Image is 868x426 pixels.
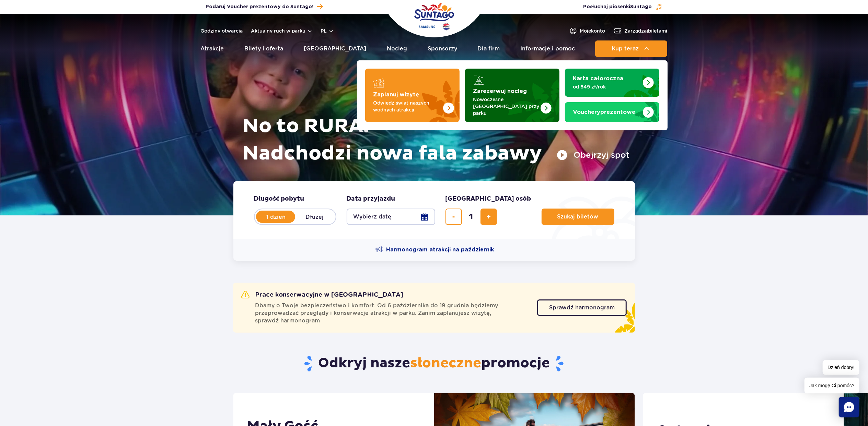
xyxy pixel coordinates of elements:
span: [GEOGRAPHIC_DATA] osób [445,195,531,203]
span: Data przyjazdu [347,195,395,203]
span: Harmonogram atrakcji na październik [386,246,494,253]
a: [GEOGRAPHIC_DATA] [304,40,367,57]
a: Godziny otwarcia [201,27,243,34]
h2: Prace konserwacyjne w [GEOGRAPHIC_DATA] [241,291,403,299]
button: usuń bilet [445,209,462,225]
h1: No to RURA! Nadchodzi nowa fala zabawy [243,113,630,167]
p: Nowoczesne [GEOGRAPHIC_DATA] przy parku [473,96,540,117]
span: Kup teraz [612,46,639,52]
a: Sponsorzy [428,40,457,57]
a: Mojekonto [569,27,605,35]
div: Chat [839,397,859,417]
a: Bilety i oferta [244,40,283,57]
a: Zaplanuj wizytę [365,69,460,122]
p: od 649 zł/rok [573,83,640,90]
label: Dłużej [295,210,334,224]
a: Vouchery prezentowe [565,102,659,122]
strong: Karta całoroczna [573,76,624,81]
h2: Odkryj nasze promocje [233,355,635,372]
a: Atrakcje [201,40,224,57]
button: pl [321,27,334,34]
span: Posłuchaj piosenki [583,3,652,10]
button: Posłuchaj piosenkiSuntago [583,3,662,10]
a: Karta całoroczna [565,69,659,97]
button: dodaj bilet [481,209,497,225]
span: Podaruj Voucher prezentowy do Suntago! [206,3,314,10]
a: Zarządzajbiletami [614,27,668,35]
a: Zarezerwuj nocleg [465,69,559,122]
a: Nocleg [387,40,407,57]
form: Planowanie wizyty w Park of Poland [233,181,635,239]
button: Szukaj biletów [542,209,614,225]
a: Informacje i pomoc [520,40,575,57]
strong: Zarezerwuj nocleg [473,88,527,94]
span: słoneczne [410,355,481,372]
button: Wybierz datę [347,209,435,225]
strong: prezentowe [573,109,636,115]
span: Vouchery [573,109,601,115]
strong: Zaplanuj wizytę [373,92,419,97]
button: Obejrzyj spot [557,150,630,161]
a: Dla firm [477,40,500,57]
span: Zarządzaj biletami [625,27,668,34]
a: Podaruj Voucher prezentowy do Suntago! [206,2,323,11]
p: Odwiedź świat naszych wodnych atrakcji [373,99,440,113]
span: Dbamy o Twoje bezpieczeństwo i komfort. Od 6 października do 19 grudnia będziemy przeprowadzać pr... [255,302,529,324]
a: Harmonogram atrakcji na październik [375,246,494,254]
span: Sprawdź harmonogram [549,305,615,310]
button: Kup teraz [595,40,667,57]
span: Jak mogę Ci pomóc? [805,378,859,393]
label: 1 dzień [257,210,296,224]
span: Długość pobytu [254,195,304,203]
span: Szukaj biletów [557,214,599,220]
a: Sprawdź harmonogram [537,299,627,316]
span: Dzień dobry! [823,360,859,375]
input: liczba biletów [463,209,479,225]
span: Suntago [630,4,652,9]
button: Aktualny ruch w parku [251,28,313,34]
span: Moje konto [580,27,605,34]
